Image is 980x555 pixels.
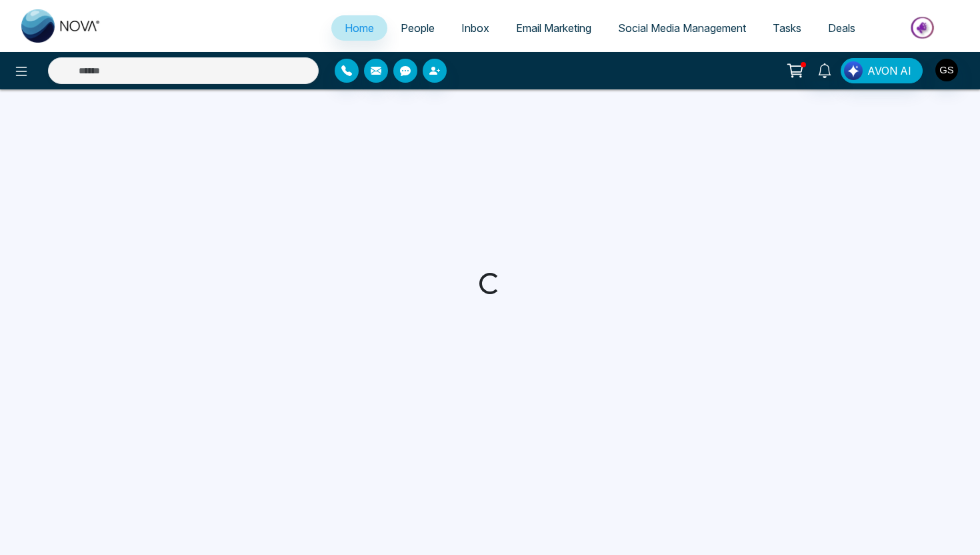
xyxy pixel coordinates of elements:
span: AVON AI [867,63,911,79]
img: Market-place.gif [875,13,972,43]
span: Tasks [773,21,801,35]
span: Deals [828,21,855,35]
a: People [387,15,448,41]
span: Home [345,21,374,35]
span: People [401,21,435,35]
a: Tasks [759,15,815,41]
img: User Avatar [935,59,958,81]
button: AVON AI [841,58,923,83]
a: Deals [815,15,869,41]
a: Home [331,15,387,41]
span: Social Media Management [618,21,746,35]
a: Social Media Management [605,15,759,41]
a: Email Marketing [503,15,605,41]
img: Lead Flow [844,61,863,80]
a: Inbox [448,15,503,41]
span: Inbox [461,21,489,35]
span: Email Marketing [516,21,591,35]
img: Nova CRM Logo [21,9,101,43]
